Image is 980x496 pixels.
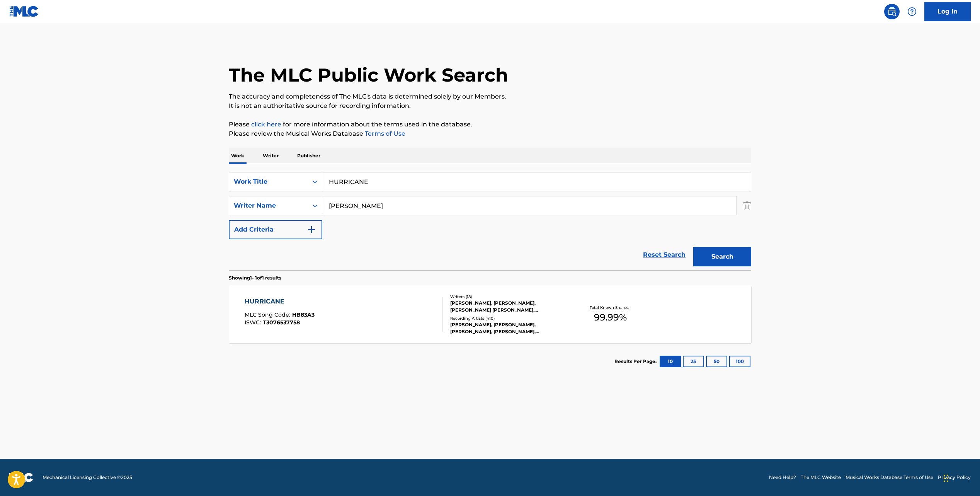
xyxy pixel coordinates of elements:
[590,305,631,310] p: Total Known Shares:
[234,177,303,186] div: Work Title
[260,148,281,164] p: Writer
[801,474,841,481] a: The MLC Website
[743,196,751,215] img: Delete Criterion
[904,4,920,19] div: Help
[229,120,751,129] p: Please for more information about the terms used in the database.
[229,63,508,87] h1: The MLC Public Work Search
[229,274,281,281] p: Showing 1 - 1 of 1 results
[251,121,281,128] a: click here
[450,315,567,321] div: Recording Artists ( 410 )
[450,321,567,335] div: [PERSON_NAME], [PERSON_NAME], [PERSON_NAME], [PERSON_NAME], [PERSON_NAME]
[683,356,704,367] button: 25
[846,474,933,481] a: Musical Works Database Terms of Use
[234,201,303,210] div: Writer Name
[450,294,567,300] div: Writers ( 18 )
[887,7,897,16] img: search
[594,310,627,324] span: 99.99 %
[729,356,750,367] button: 100
[660,356,681,367] button: 10
[263,319,300,326] span: T3076537758
[43,474,132,481] span: Mechanical Licensing Collective © 2025
[307,225,316,234] img: 9d2ae6d4665cec9f34b9.svg
[614,358,658,365] p: Results Per Page:
[245,319,263,326] span: ISWC :
[941,459,980,496] iframe: Chat Widget
[938,474,971,481] a: Privacy Policy
[229,129,751,138] p: Please review the Musical Works Database
[229,101,751,111] p: It is not an authoritative source for recording information.
[769,474,796,481] a: Need Help?
[924,2,971,21] a: Log In
[639,246,689,263] a: Reset Search
[229,148,247,164] p: Work
[363,130,405,137] a: Terms of Use
[229,285,751,343] a: HURRICANEMLC Song Code:HB83A3ISWC:T3076537758Writers (18)[PERSON_NAME], [PERSON_NAME], [PERSON_NA...
[9,6,39,17] img: MLC Logo
[245,297,315,306] div: HURRICANE
[884,4,900,19] a: Public Search
[292,311,315,318] span: HB83A3
[907,7,917,16] img: help
[229,172,751,270] form: Search Form
[693,247,751,266] button: Search
[450,300,567,314] div: [PERSON_NAME], [PERSON_NAME], [PERSON_NAME] [PERSON_NAME], [PERSON_NAME], [PERSON_NAME], [PERSON_...
[245,311,292,318] span: MLC Song Code :
[229,92,751,101] p: The accuracy and completeness of The MLC's data is determined solely by our Members.
[944,467,948,490] div: Drag
[9,473,33,482] img: logo
[229,220,322,239] button: Add Criteria
[295,148,323,164] p: Publisher
[706,356,727,367] button: 50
